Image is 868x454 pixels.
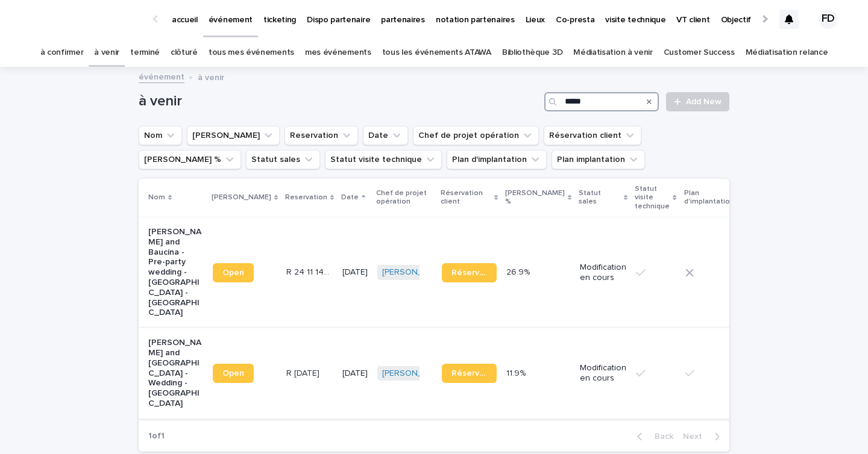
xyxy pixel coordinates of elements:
[580,263,626,283] p: Modification en cours
[139,126,182,145] button: Nom
[198,70,224,83] p: à venir
[148,338,203,409] p: [PERSON_NAME] and [GEOGRAPHIC_DATA] - Wedding - [GEOGRAPHIC_DATA]
[544,126,641,145] button: Réservation client
[579,187,621,209] p: Statut sales
[502,39,562,67] a: Bibliothèque 3D
[413,126,539,145] button: Chef de projet opération
[683,432,709,441] span: Next
[139,150,241,169] button: Marge %
[442,263,497,282] a: Réservation
[187,126,280,145] button: Lien Stacker
[148,191,165,204] p: Nom
[24,7,141,31] img: Ls34BcGeRexTGTNfXpUC
[451,369,487,378] span: Réservation
[139,421,174,451] p: 1 of 1
[286,265,335,278] p: R 24 11 1478
[505,187,565,209] p: [PERSON_NAME] %
[148,227,203,318] p: [PERSON_NAME] and Baucina - Pre-party wedding - [GEOGRAPHIC_DATA] - [GEOGRAPHIC_DATA]
[580,363,626,384] p: Modification en cours
[819,10,838,29] div: FD
[363,126,408,145] button: Date
[442,364,497,383] a: Réservation
[213,364,254,383] a: Open
[678,431,729,442] button: Next
[506,366,528,379] p: 11.9%
[342,267,368,278] p: [DATE]
[664,39,735,67] a: Customer Success
[130,39,160,67] a: terminé
[40,39,84,67] a: à confirmer
[506,265,532,278] p: 26.9%
[222,269,244,277] span: Open
[171,39,198,67] a: clôturé
[209,39,294,67] a: tous mes événements
[213,263,254,282] a: Open
[325,150,442,169] button: Statut visite technique
[285,191,327,204] p: Reservation
[686,98,722,106] span: Add New
[627,431,678,442] button: Back
[684,187,734,209] p: Plan d'implantation
[246,150,320,169] button: Statut sales
[139,69,184,83] a: événement
[441,187,491,209] p: Réservation client
[286,366,322,379] p: R 24 12 2052
[382,368,448,379] a: [PERSON_NAME]
[746,39,828,67] a: Médiatisation relance
[382,39,491,67] a: tous les événements ATAWA
[139,217,818,328] tr: [PERSON_NAME] and Baucina - Pre-party wedding - [GEOGRAPHIC_DATA] - [GEOGRAPHIC_DATA]OpenR 24 11 ...
[305,39,371,67] a: mes événements
[341,191,359,204] p: Date
[573,39,653,67] a: Médiatisation à venir
[666,92,729,111] a: Add New
[212,191,271,204] p: [PERSON_NAME]
[139,328,818,419] tr: [PERSON_NAME] and [GEOGRAPHIC_DATA] - Wedding - [GEOGRAPHIC_DATA]OpenR [DATE]R [DATE] [DATE][PERS...
[451,269,487,277] span: Réservation
[376,187,433,209] p: Chef de projet opération
[635,182,670,213] p: Statut visite technique
[285,126,358,145] button: Reservation
[647,432,673,441] span: Back
[447,150,547,169] button: Plan d'implantation
[552,150,645,169] button: Plan implantation
[94,39,119,67] a: à venir
[544,92,659,111] input: Search
[222,369,244,378] span: Open
[139,93,539,110] h1: à venir
[382,267,448,278] a: [PERSON_NAME]
[342,368,368,379] p: [DATE]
